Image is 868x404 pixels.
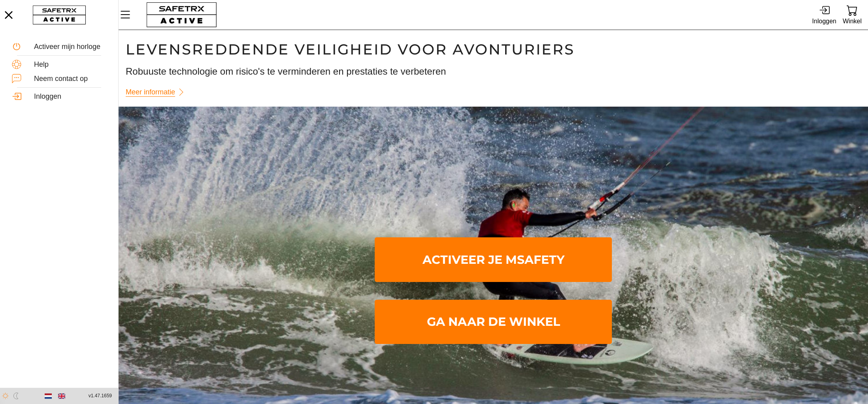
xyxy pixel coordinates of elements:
[126,86,175,98] span: Meer informatie
[89,392,112,400] span: v1.47.1659
[843,16,862,26] div: Winkel
[126,40,861,58] h1: Levensreddende veiligheid voor avonturiers
[13,393,19,399] img: ModeDark.svg
[45,393,52,400] img: nl.svg
[375,237,612,282] a: Activeer je mSafety
[58,393,65,400] img: en.svg
[42,389,55,403] button: Dutch
[119,6,138,23] button: Menu
[381,239,606,280] span: Activeer je mSafety
[375,300,612,344] a: Ga naar de winkel
[12,74,21,83] img: ContactUs.svg
[812,16,836,26] div: Inloggen
[34,92,106,101] div: Inloggen
[34,75,106,83] div: Neem contact op
[84,389,117,402] button: v1.47.1659
[126,65,861,78] h3: Robuuste technologie om risico's te verminderen en prestaties te verbeteren
[12,60,21,69] img: Help.svg
[126,85,189,100] a: Meer informatie
[55,389,68,403] button: English
[2,393,9,399] img: ModeLight.svg
[34,43,106,51] div: Activeer mijn horloge
[381,301,606,343] span: Ga naar de winkel
[34,60,106,69] div: Help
